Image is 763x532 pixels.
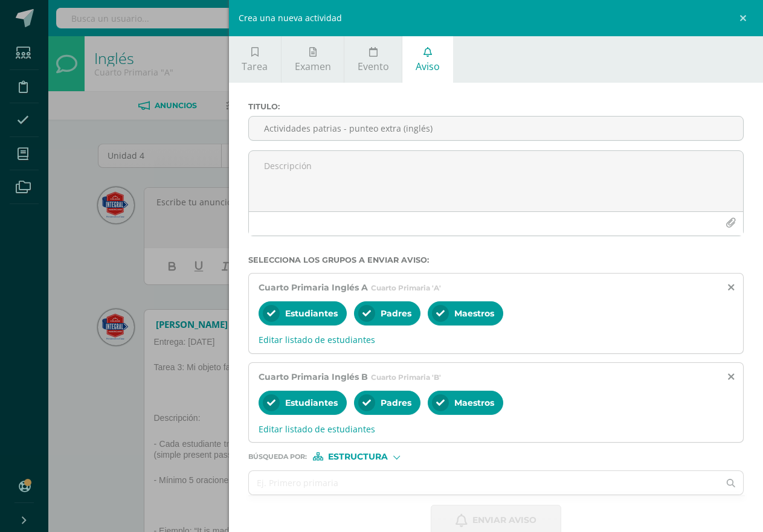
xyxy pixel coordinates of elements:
span: Cuarto Primaria Inglés B [259,371,368,382]
a: Examen [282,36,344,83]
span: Búsqueda por : [248,453,307,460]
a: Tarea [229,36,281,83]
span: Padres [381,308,411,319]
a: Evento [344,36,402,83]
span: Cuarto Primaria 'A' [371,283,441,292]
input: Titulo [249,117,743,140]
a: Aviso [402,36,452,83]
span: Editar listado de estudiantes [259,423,733,435]
span: Estudiantes [285,397,338,408]
span: Padres [381,397,411,408]
label: Selecciona los grupos a enviar aviso : [248,255,744,264]
input: Ej. Primero primaria [249,471,720,495]
span: Maestros [454,397,494,408]
span: Aviso [416,60,440,73]
span: Editar listado de estudiantes [259,334,733,345]
span: Examen [295,60,331,73]
span: Cuarto Primaria 'B' [371,373,441,382]
div: [object Object] [313,452,404,461]
span: Evento [358,60,389,73]
span: Estudiantes [285,308,338,319]
span: Tarea [242,60,268,73]
span: Estructura [328,453,388,460]
span: Maestros [454,308,494,319]
label: Titulo : [248,102,744,111]
span: Cuarto Primaria Inglés A [259,282,368,293]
